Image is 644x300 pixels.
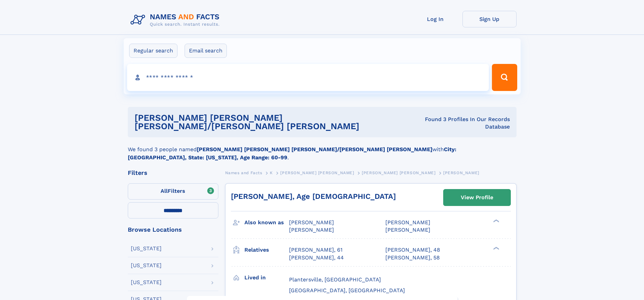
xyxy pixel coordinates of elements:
div: [US_STATE] [131,246,162,251]
h1: [PERSON_NAME] [PERSON_NAME] [PERSON_NAME]/[PERSON_NAME] [PERSON_NAME] [135,114,424,131]
label: Regular search [129,44,177,58]
a: [PERSON_NAME] [PERSON_NAME] [362,168,435,177]
div: [US_STATE] [131,263,162,268]
a: Log In [408,11,462,27]
h3: Relatives [244,244,289,256]
b: City: [GEOGRAPHIC_DATA], State: [US_STATE], Age Range: 60-99 [128,146,456,161]
div: View Profile [461,190,493,205]
div: We found 3 people named with . [128,137,517,162]
a: [PERSON_NAME], 48 [385,246,440,254]
input: search input [127,64,489,91]
a: [PERSON_NAME], Age [DEMOGRAPHIC_DATA] [231,192,396,201]
div: Browse Locations [128,227,218,233]
span: All [161,188,168,194]
label: Filters [128,183,218,200]
div: ❯ [492,246,500,251]
h3: Lived in [244,272,289,283]
span: [PERSON_NAME] [289,227,334,233]
span: [PERSON_NAME] [385,219,430,226]
span: K [270,170,273,175]
label: Email search [185,44,227,58]
a: K [270,168,273,177]
div: Found 3 Profiles In Our Records Database [424,116,510,131]
a: Sign Up [462,11,517,27]
a: [PERSON_NAME], 44 [289,254,344,261]
button: Search Button [492,64,517,91]
a: View Profile [444,189,510,206]
div: ❯ [492,219,500,223]
h3: Also known as [244,217,289,228]
span: [PERSON_NAME] [443,170,479,175]
div: Filters [128,170,218,176]
a: [PERSON_NAME] [PERSON_NAME] [280,168,354,177]
a: Names and Facts [225,168,262,177]
span: [PERSON_NAME] [PERSON_NAME] [280,170,354,175]
span: [PERSON_NAME] [289,219,334,226]
b: [PERSON_NAME] [PERSON_NAME] [PERSON_NAME]/[PERSON_NAME] [PERSON_NAME] [197,146,432,153]
img: Logo Names and Facts [128,11,225,29]
span: [PERSON_NAME] [PERSON_NAME] [362,170,435,175]
span: [PERSON_NAME] [385,227,430,233]
div: [US_STATE] [131,280,162,285]
a: [PERSON_NAME], 61 [289,246,342,254]
a: [PERSON_NAME], 58 [385,254,440,261]
span: [GEOGRAPHIC_DATA], [GEOGRAPHIC_DATA] [289,287,405,294]
span: Plantersville, [GEOGRAPHIC_DATA] [289,276,381,283]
